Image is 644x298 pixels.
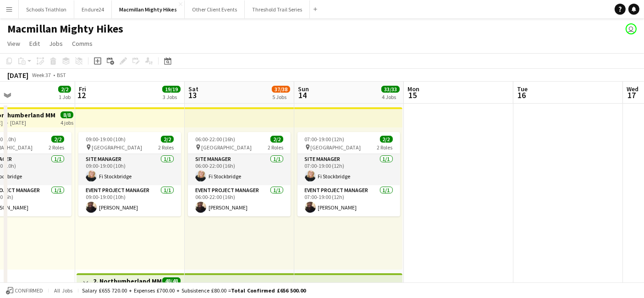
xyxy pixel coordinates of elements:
[188,132,291,216] app-job-card: 06:00-22:00 (16h)2/2 [GEOGRAPHIC_DATA]2 RolesSite Manager1/106:00-22:00 (16h)Fi StockbridgeEvent ...
[407,85,419,93] span: Mon
[30,72,53,78] span: Week 37
[57,72,66,78] div: BST
[297,132,400,216] app-job-card: 07:00-19:00 (12h)2/2 [GEOGRAPHIC_DATA]2 RolesSite Manager1/107:00-19:00 (12h)Fi StockbridgeEvent ...
[627,85,638,93] span: Wed
[187,90,198,100] span: 13
[7,39,20,48] span: View
[188,85,198,93] span: Sat
[59,94,71,100] div: 1 Job
[188,185,291,216] app-card-role: Event Project Manager1/106:00-22:00 (16h)[PERSON_NAME]
[188,154,291,185] app-card-role: Site Manager1/106:00-22:00 (16h)Fi Stockbridge
[7,71,28,80] div: [DATE]
[112,0,185,18] button: Macmillan Mighty Hikes
[52,287,74,294] span: All jobs
[86,136,126,143] span: 09:00-19:00 (10h)
[380,136,393,143] span: 2/2
[381,86,400,93] span: 33/33
[158,144,174,151] span: 2 Roles
[19,0,74,18] button: Schools Triathlon
[82,287,306,294] div: Salary £655 720.00 + Expenses £700.00 + Subsistence £80.00 =
[4,38,24,50] a: View
[61,111,73,118] span: 8/8
[72,39,93,48] span: Comms
[7,22,123,36] h1: Macmillan Mighty Hikes
[185,0,245,18] button: Other Client Events
[517,85,528,93] span: Tue
[29,39,40,48] span: Edit
[297,154,400,185] app-card-role: Site Manager1/107:00-19:00 (12h)Fi Stockbridge
[74,0,112,18] button: Endure24
[406,90,419,100] span: 15
[516,90,528,100] span: 16
[15,287,43,294] span: Confirmed
[163,94,180,100] div: 3 Jobs
[79,85,86,93] span: Fri
[231,287,306,294] span: Total Confirmed £656 500.00
[51,136,64,143] span: 2/2
[161,136,174,143] span: 2/2
[270,136,283,143] span: 2/2
[162,277,181,284] span: 48/48
[201,144,252,151] span: [GEOGRAPHIC_DATA]
[45,38,66,50] a: Jobs
[5,286,44,296] button: Confirmed
[311,144,361,151] span: [GEOGRAPHIC_DATA]
[77,90,86,100] span: 12
[49,39,63,48] span: Jobs
[272,86,290,93] span: 37/38
[78,185,181,216] app-card-role: Event Project Manager1/109:00-19:00 (10h)[PERSON_NAME]
[625,90,638,100] span: 17
[93,277,161,285] h3: 2. Northumberland MMH- 3 day role
[58,86,71,93] span: 2/2
[268,144,283,151] span: 2 Roles
[68,38,96,50] a: Comms
[61,118,73,126] div: 4 jobs
[298,85,309,93] span: Sun
[626,23,637,34] app-user-avatar: Liz Sutton
[305,136,345,143] span: 07:00-19:00 (12h)
[245,0,310,18] button: Threshold Trail Series
[297,90,309,100] span: 14
[26,38,44,50] a: Edit
[78,154,181,185] app-card-role: Site Manager1/109:00-19:00 (10h)Fi Stockbridge
[92,144,142,151] span: [GEOGRAPHIC_DATA]
[49,144,64,151] span: 2 Roles
[272,94,290,100] div: 5 Jobs
[78,132,181,216] app-job-card: 09:00-19:00 (10h)2/2 [GEOGRAPHIC_DATA]2 RolesSite Manager1/109:00-19:00 (10h)Fi StockbridgeEvent ...
[377,144,393,151] span: 2 Roles
[162,86,181,93] span: 19/19
[382,94,399,100] div: 4 Jobs
[297,185,400,216] app-card-role: Event Project Manager1/107:00-19:00 (12h)[PERSON_NAME]
[195,136,235,143] span: 06:00-22:00 (16h)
